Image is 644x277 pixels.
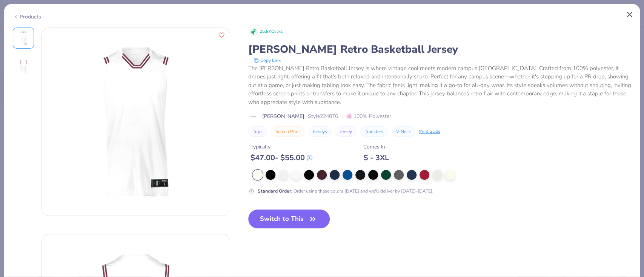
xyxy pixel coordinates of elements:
button: V-Neck [392,126,415,137]
button: Like [217,30,226,40]
img: Front [42,28,230,216]
div: The [PERSON_NAME] Retro Basketball Jersey is where vintage cool meets modern campus [GEOGRAPHIC_D... [248,64,632,107]
button: Jerseys [308,126,332,137]
img: Front [14,29,32,47]
button: Tops [248,126,267,137]
button: Jersey [335,126,357,137]
button: copy to clipboard [251,57,283,64]
img: Back [14,58,32,76]
img: brand logo [248,114,258,120]
div: Typically [251,143,312,151]
div: $ 47.00 - $ 55.00 [251,153,312,162]
button: Close [622,8,637,22]
div: S - 3XL [363,153,389,162]
span: Style 224076 [308,112,338,120]
div: Print Guide [419,129,440,135]
span: 100% Polyester [346,112,391,120]
div: Comes In [363,143,389,151]
strong: Standard Order : [258,188,292,194]
button: Screen Print [271,126,304,137]
div: [PERSON_NAME] Retro Basketball Jersey [248,42,632,57]
button: Switch to This [248,210,330,228]
div: Products [13,13,41,21]
span: 25.8K Clicks [260,29,283,35]
div: Order using these colors [DATE] and we'll deliver by [DATE]-[DATE]. [258,188,433,194]
span: [PERSON_NAME] [262,112,304,120]
button: Transfers [360,126,388,137]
